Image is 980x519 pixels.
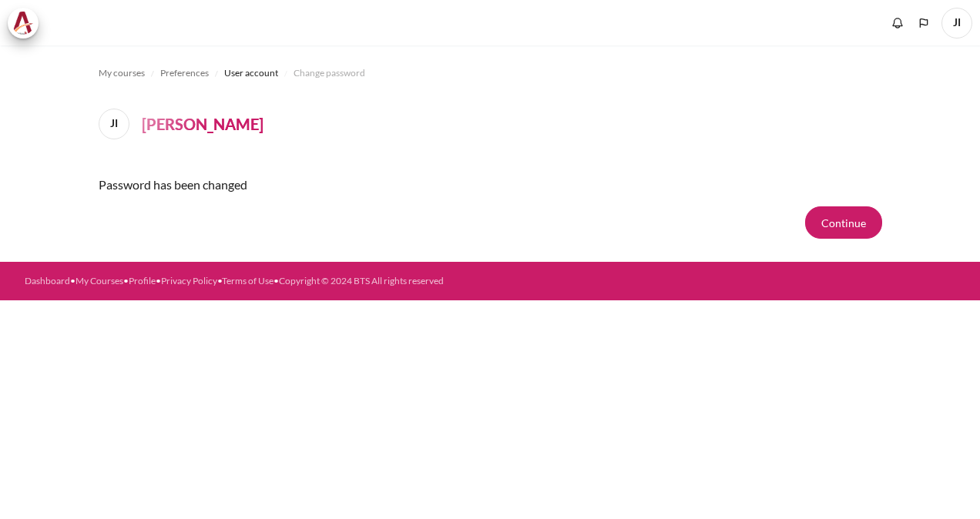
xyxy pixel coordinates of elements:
[142,112,263,136] h4: [PERSON_NAME]
[279,275,444,286] a: Copyright © 2024 BTS All rights reserved
[160,66,209,80] span: Preferences
[161,275,217,286] a: Privacy Policy
[294,64,365,82] a: Change password
[99,64,145,82] a: My courses
[99,163,882,206] div: Password has been changed
[129,275,156,286] a: Profile
[222,275,274,286] a: Terms of Use
[886,12,909,35] div: Show notification window with no new notifications
[294,66,365,80] span: Change password
[805,206,882,239] button: Continue
[8,8,46,39] a: Architeck Architeck
[99,109,136,139] a: JI
[160,64,209,82] a: Preferences
[76,275,123,286] a: My Courses
[941,8,972,39] a: User menu
[99,66,145,80] span: My courses
[25,275,70,286] a: Dashboard
[25,274,537,288] div: • • • • •
[912,12,935,35] button: Languages
[12,12,34,35] img: Architeck
[224,66,278,80] span: User account
[99,61,882,85] nav: Navigation bar
[99,109,129,139] span: JI
[941,8,972,39] span: JI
